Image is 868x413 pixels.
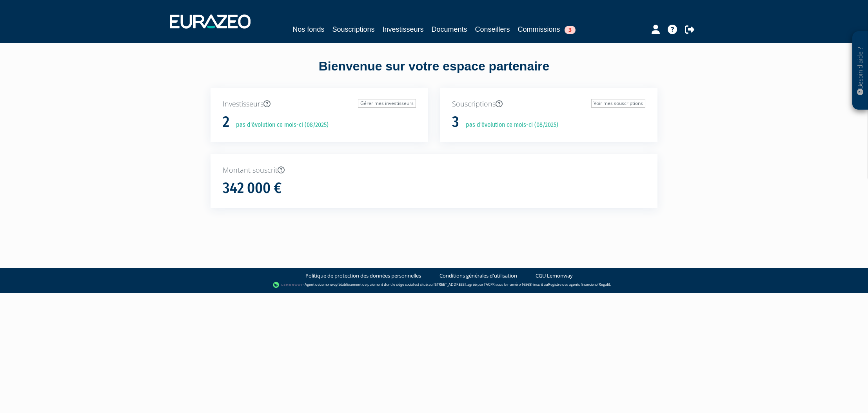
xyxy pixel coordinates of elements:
div: Bienvenue sur votre espace partenaire [205,58,663,88]
img: 1732889491-logotype_eurazeo_blanc_rvb.png [170,14,251,29]
p: Besoin d'aide ? [856,36,865,106]
p: Souscriptions [452,99,645,109]
span: 3 [565,26,576,34]
a: Registre des agents financiers (Regafi) [548,282,610,287]
p: Montant souscrit [223,165,645,175]
a: Conseillers [475,24,510,35]
p: pas d'évolution ce mois-ci (08/2025) [460,121,558,130]
a: Voir mes souscriptions [591,99,645,108]
h1: 2 [223,114,229,130]
p: Investisseurs [223,99,416,109]
div: - Agent de (établissement de paiement dont le siège social est situé au [STREET_ADDRESS], agréé p... [8,281,860,289]
h1: 3 [452,114,459,130]
a: Lemonway [320,282,338,287]
a: Nos fonds [292,24,324,35]
a: Documents [432,24,467,35]
a: Investisseurs [382,24,423,35]
a: Souscriptions [332,24,374,35]
a: Conditions générales d'utilisation [439,272,517,280]
h1: 342 000 € [223,180,281,197]
a: Gérer mes investisseurs [358,99,416,108]
a: CGU Lemonway [536,272,573,280]
a: Politique de protection des données personnelles [305,272,421,280]
p: pas d'évolution ce mois-ci (08/2025) [231,121,329,130]
img: logo-lemonway.png [273,281,303,289]
a: Commissions3 [518,24,576,35]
